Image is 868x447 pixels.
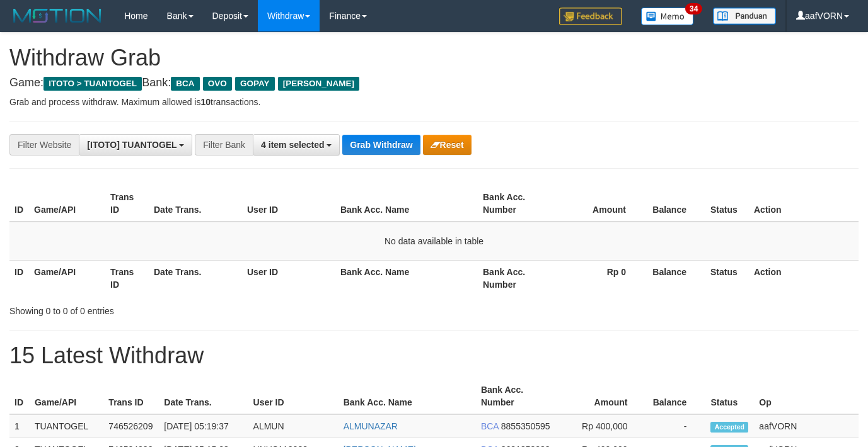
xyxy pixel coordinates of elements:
[749,260,859,296] th: Action
[171,77,199,91] span: BCA
[478,186,554,222] th: Bank Acc. Number
[705,260,749,296] th: Status
[339,378,476,414] th: Bank Acc. Name
[29,260,105,296] th: Game/API
[423,135,472,155] button: Reset
[9,96,859,108] p: Grab and process withdraw. Maximum allowed is transactions.
[43,77,142,91] span: ITOTO > TUANTOGEL
[559,8,622,25] img: Feedback.jpg
[754,378,859,414] th: Op
[9,45,859,71] h1: Withdraw Grab
[558,414,646,438] td: Rp 400,000
[235,77,275,91] span: GOPAY
[9,343,859,368] h1: 15 Latest Withdraw
[335,260,478,296] th: Bank Acc. Name
[200,97,211,107] strong: 10
[9,222,859,261] td: No data available in table
[9,6,105,25] img: MOTION_logo.png
[335,186,478,222] th: Bank Acc. Name
[647,414,706,438] td: -
[242,260,335,296] th: User ID
[501,421,550,431] span: Copy 8855350595 to clipboard
[344,421,398,431] a: ALMUNAZAR
[9,134,79,156] div: Filter Website
[248,414,339,438] td: ALMUN
[253,134,340,156] button: 4 item selected
[478,260,554,296] th: Bank Acc. Number
[9,186,29,222] th: ID
[159,414,248,438] td: [DATE] 05:19:37
[149,186,242,222] th: Date Trans.
[79,134,192,156] button: [ITOTO] TUANTOGEL
[476,378,558,414] th: Bank Acc. Number
[248,378,339,414] th: User ID
[342,135,420,155] button: Grab Withdraw
[481,421,499,431] span: BCA
[159,378,248,414] th: Date Trans.
[647,378,706,414] th: Balance
[278,77,359,91] span: [PERSON_NAME]
[558,378,646,414] th: Amount
[645,260,705,296] th: Balance
[29,186,105,222] th: Game/API
[749,186,859,222] th: Action
[554,186,645,222] th: Amount
[261,140,324,150] span: 4 item selected
[705,186,749,222] th: Status
[105,186,149,222] th: Trans ID
[9,77,859,89] h4: Game: Bank:
[30,378,103,414] th: Game/API
[87,140,176,150] span: [ITOTO] TUANTOGEL
[710,422,748,433] span: Accepted
[149,260,242,296] th: Date Trans.
[705,378,754,414] th: Status
[685,3,702,14] span: 34
[645,186,705,222] th: Balance
[103,378,159,414] th: Trans ID
[242,186,335,222] th: User ID
[103,414,159,438] td: 746526209
[9,300,352,317] div: Showing 0 to 0 of 0 entries
[641,8,694,25] img: Button%20Memo.svg
[203,77,232,91] span: OVO
[754,414,859,438] td: aafVORN
[30,414,103,438] td: TUANTOGEL
[9,260,29,296] th: ID
[554,260,645,296] th: Rp 0
[713,8,776,25] img: panduan.png
[9,378,30,414] th: ID
[195,134,253,156] div: Filter Bank
[105,260,149,296] th: Trans ID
